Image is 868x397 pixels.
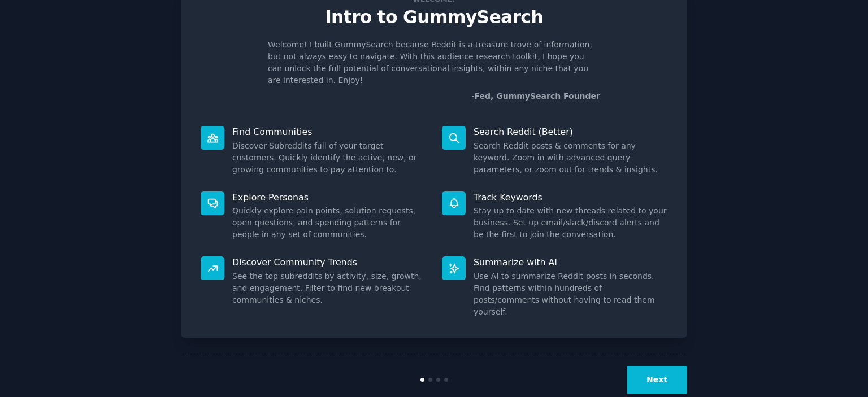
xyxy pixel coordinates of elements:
[471,90,600,102] div: -
[474,191,667,203] p: Track Keywords
[474,91,600,101] a: Fed, GummySearch Founder
[474,256,667,268] p: Summarize with AI
[268,39,600,86] p: Welcome! I built GummySearch because Reddit is a treasure trove of information, but not always ea...
[474,271,667,318] dd: Use AI to summarize Reddit posts in seconds. Find patterns within hundreds of posts/comments with...
[474,126,667,138] p: Search Reddit (Better)
[232,126,426,138] p: Find Communities
[474,205,667,241] dd: Stay up to date with new threads related to your business. Set up email/slack/discord alerts and ...
[232,256,426,268] p: Discover Community Trends
[474,140,667,176] dd: Search Reddit posts & comments for any keyword. Zoom in with advanced query parameters, or zoom o...
[232,140,426,176] dd: Discover Subreddits full of your target customers. Quickly identify the active, new, or growing c...
[627,366,687,394] button: Next
[193,7,675,27] p: Intro to GummySearch
[232,191,426,203] p: Explore Personas
[232,271,426,306] dd: See the top subreddits by activity, size, growth, and engagement. Filter to find new breakout com...
[232,205,426,241] dd: Quickly explore pain points, solution requests, open questions, and spending patterns for people ...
